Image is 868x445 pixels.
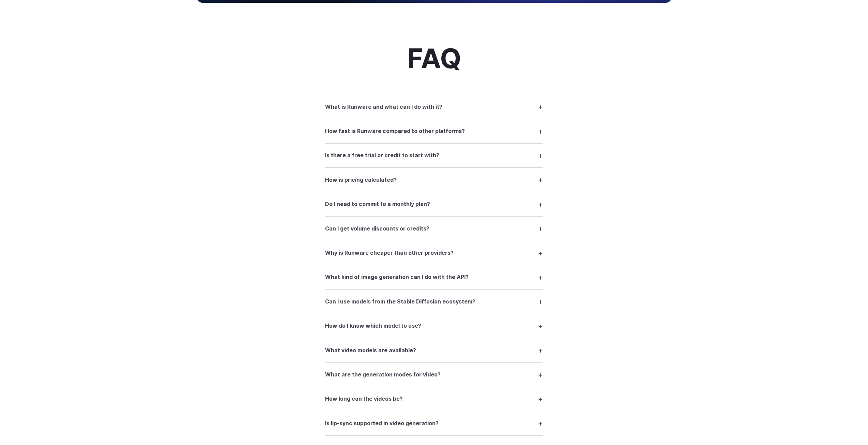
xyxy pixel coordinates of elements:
h3: What video models are available? [325,346,416,355]
summary: Do I need to commit to a monthly plan? [325,198,543,211]
h3: What are the generation modes for video? [325,370,441,379]
h3: How do I know which model to use? [325,322,421,330]
summary: How long can the videos be? [325,392,543,405]
summary: Can I use models from the Stable Diffusion ecosystem? [325,295,543,308]
summary: How fast is Runware compared to other platforms? [325,125,543,138]
summary: Why is Runware cheaper than other providers? [325,247,543,259]
summary: What video models are available? [325,344,543,357]
h3: Do I need to commit to a monthly plan? [325,200,430,209]
summary: Is there a free trial or credit to start with? [325,149,543,162]
h3: Why is Runware cheaper than other providers? [325,249,454,257]
summary: Can I get volume discounts or credits? [325,222,543,235]
h3: Can I use models from the Stable Diffusion ecosystem? [325,297,475,306]
h3: How fast is Runware compared to other platforms? [325,127,465,136]
summary: How is pricing calculated? [325,173,543,186]
h3: What is Runware and what can I do with it? [325,103,442,112]
h3: How long can the videos be? [325,395,403,403]
h3: Is lip-sync supported in video generation? [325,419,439,428]
h2: FAQ [407,44,461,73]
summary: What are the generation modes for video? [325,368,543,381]
summary: Is lip-sync supported in video generation? [325,417,543,430]
h3: Can I get volume discounts or credits? [325,224,429,233]
h3: How is pricing calculated? [325,176,397,184]
h3: What kind of image generation can I do with the API? [325,273,469,282]
summary: How do I know which model to use? [325,320,543,332]
summary: What is Runware and what can I do with it? [325,100,543,113]
h3: Is there a free trial or credit to start with? [325,151,439,160]
summary: What kind of image generation can I do with the API? [325,271,543,284]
